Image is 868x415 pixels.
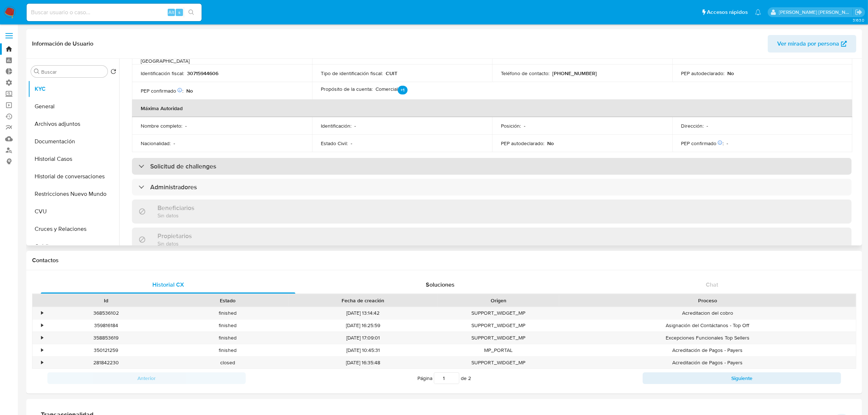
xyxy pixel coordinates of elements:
div: SUPPORT_WIDGET_MP [438,332,559,344]
span: Accesos rápidos [707,8,748,16]
div: 368536102 [45,307,167,319]
div: • [41,310,43,317]
p: - [524,123,525,129]
span: Ver mirada por persona [777,35,839,53]
div: finished [167,344,288,356]
button: Restricciones Nuevo Mundo [28,185,119,203]
p: - [174,140,175,147]
button: General [28,98,119,115]
p: Identificación fiscal : [141,70,184,77]
h3: Propietarios [157,232,192,240]
span: Soluciones [426,280,455,289]
h3: Beneficiarios [157,204,194,212]
input: Buscar [41,69,105,75]
div: 350121259 [45,344,167,356]
div: Proceso [564,297,851,304]
p: Nacionalidad : [141,140,171,147]
div: Asignación del Contáctanos - Top Off [559,319,856,331]
button: Siguiente [643,372,841,384]
button: Buscar [34,69,40,74]
p: Comercial [375,86,408,96]
div: 358853619 [45,332,167,344]
span: s [178,9,180,16]
p: - [727,140,728,147]
div: 281842230 [45,357,167,369]
div: Estado [172,297,283,304]
a: Notificaciones [755,9,761,15]
div: [DATE] 13:14:42 [288,307,438,319]
div: Acreditación de Pagos - Payers [559,344,856,356]
div: finished [167,319,288,331]
div: • [41,322,43,329]
p: No [547,140,554,147]
div: Administradores [132,179,852,195]
p: Propósito de la cuenta : [321,86,373,92]
p: CUIT [386,70,397,77]
p: - [185,123,187,129]
p: PEP autodeclarado : [501,140,544,147]
span: Chat [706,280,718,289]
button: Créditos [28,238,119,255]
p: - [354,123,356,129]
div: [DATE] 17:09:01 [288,332,438,344]
button: KYC [28,80,119,98]
p: emmanuel.vitiello@mercadolibre.com [779,9,853,16]
div: BeneficiariosSin datos [132,199,852,223]
input: Buscar usuario o caso... [27,8,202,17]
div: Origen [443,297,554,304]
h4: CP: 5000 - [GEOGRAPHIC_DATA], [GEOGRAPHIC_DATA], [GEOGRAPHIC_DATA] [141,52,300,65]
div: • [41,334,43,341]
div: finished [167,332,288,344]
h3: Administradores [150,183,197,191]
div: finished [167,307,288,319]
button: Historial Casos [28,150,119,168]
span: Alt [168,9,174,16]
div: • [41,359,43,366]
p: PEP confirmado : [681,140,724,147]
div: SUPPORT_WIDGET_MP [438,307,559,319]
p: Nombre completo : [141,123,182,129]
div: Solicitud de challenges [132,158,852,175]
button: Anterior [47,372,246,384]
h1: Contactos [32,257,856,264]
div: PropietariosSin datos [132,228,852,251]
p: - [351,140,352,147]
p: Dirección : [681,123,704,129]
p: Estado Civil : [321,140,348,147]
div: Acreditación de Pagos - Payers [559,357,856,369]
p: 30715944606 [187,70,218,77]
p: Posición : [501,123,521,129]
div: 359816184 [45,319,167,331]
button: search-icon [184,7,199,18]
button: Ver mirada por persona [768,35,856,53]
p: +1 [398,86,408,94]
div: Excepciones Funcionales Top Sellers [559,332,856,344]
span: Página de [417,372,471,384]
span: 2 [468,375,471,382]
div: [DATE] 16:35:48 [288,357,438,369]
div: Acreditacion del cobro [559,307,856,319]
div: SUPPORT_WIDGET_MP [438,319,559,331]
h3: Solicitud de challenges [150,162,216,170]
p: PEP confirmado : [141,88,183,94]
p: Tipo de identificación fiscal : [321,70,383,77]
button: Documentación [28,133,119,150]
p: No [727,70,734,77]
button: Archivos adjuntos [28,115,119,133]
button: Volver al orden por defecto [110,69,116,77]
a: Salir [855,8,863,16]
p: No [186,88,193,94]
p: Teléfono de contacto : [501,70,549,77]
span: Historial CX [152,280,184,289]
p: Sin datos [157,240,192,247]
div: Fecha de creación [293,297,433,304]
div: closed [167,357,288,369]
p: - [707,123,708,129]
p: Sin datos [157,212,194,219]
p: [PHONE_NUMBER] [552,70,597,77]
div: MP_PORTAL [438,344,559,356]
div: • [41,347,43,354]
th: Máxima Autoridad [132,100,852,117]
div: Id [50,297,161,304]
h1: Información de Usuario [32,40,93,47]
